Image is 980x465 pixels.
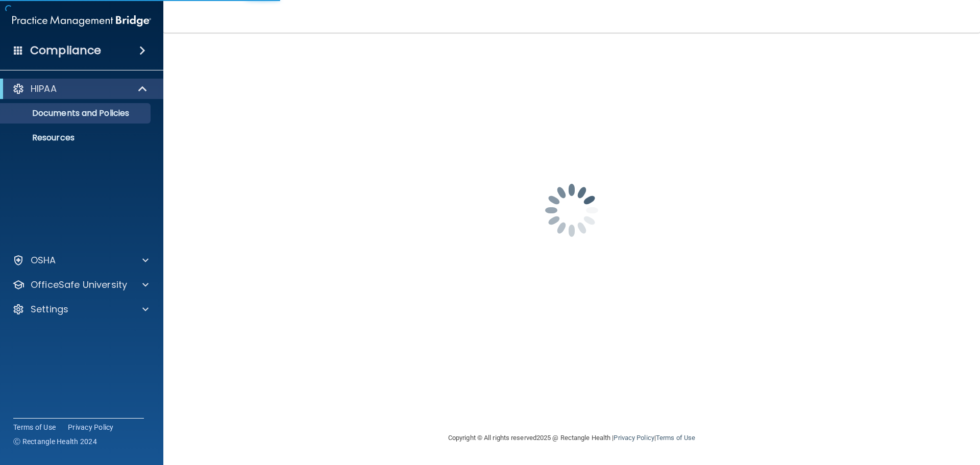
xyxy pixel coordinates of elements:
[12,303,149,315] a: Settings
[31,254,56,266] p: OSHA
[12,83,148,95] a: HIPAA
[13,422,56,432] a: Terms of Use
[385,422,758,454] div: Copyright © All rights reserved 2025 @ Rectangle Health | |
[31,83,57,95] p: HIPAA
[30,43,101,58] h4: Compliance
[656,434,695,442] a: Terms of Use
[7,133,146,143] p: Resources
[31,303,68,315] p: Settings
[68,422,114,432] a: Privacy Policy
[31,279,127,291] p: OfficeSafe University
[803,393,968,433] iframe: Drift Widget Chat Controller
[614,434,654,442] a: Privacy Policy
[12,11,151,31] img: PMB logo
[13,436,97,447] span: Ⓒ Rectangle Health 2024
[521,159,623,261] img: spinner.e123f6fc.gif
[7,108,146,118] p: Documents and Policies
[12,279,149,291] a: OfficeSafe University
[12,254,149,266] a: OSHA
